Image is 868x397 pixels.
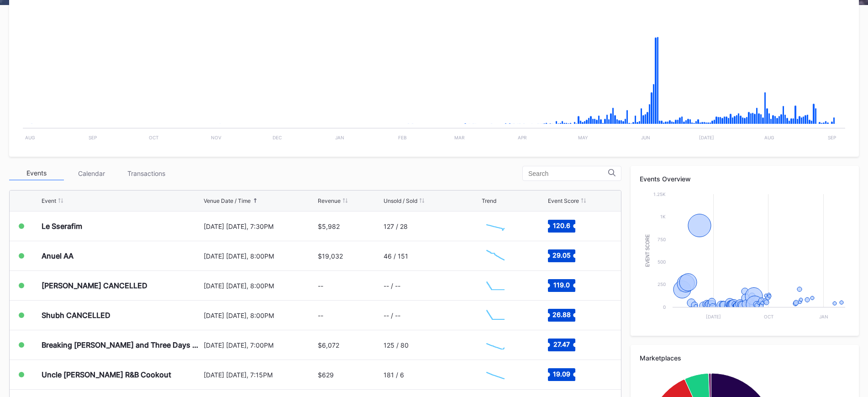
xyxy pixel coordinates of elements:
[318,312,323,319] div: --
[204,252,316,260] div: [DATE] [DATE], 8:00PM
[119,166,174,180] div: Transactions
[663,304,666,310] text: 0
[548,197,579,204] div: Event Score
[42,222,82,231] div: Le Sserafim
[706,314,721,319] text: [DATE]
[660,214,666,219] text: 1k
[518,135,527,140] text: Apr
[149,135,158,140] text: Oct
[42,340,201,349] div: Breaking [PERSON_NAME] and Three Days Grace
[482,333,509,356] svg: Chart title
[204,341,316,349] div: [DATE] [DATE], 7:00PM
[64,166,119,180] div: Calendar
[653,191,666,197] text: 1.25k
[482,304,509,327] svg: Chart title
[318,371,334,379] div: $629
[25,135,35,140] text: Aug
[482,274,509,297] svg: Chart title
[384,252,408,260] div: 46 / 151
[398,135,407,140] text: Feb
[819,314,828,319] text: Jan
[658,281,666,287] text: 250
[641,135,650,140] text: Jun
[658,259,666,265] text: 500
[553,370,570,378] text: 19.09
[204,371,316,379] div: [DATE] [DATE], 7:15PM
[318,252,343,260] div: $19,032
[640,190,850,327] svg: Chart title
[211,135,221,140] text: Nov
[204,312,316,319] div: [DATE] [DATE], 8:00PM
[318,222,340,230] div: $5,982
[273,135,282,140] text: Dec
[42,197,56,204] div: Event
[204,222,316,230] div: [DATE] [DATE], 7:30PM
[528,170,608,177] input: Search
[384,197,417,204] div: Unsold / Sold
[482,215,509,238] svg: Chart title
[318,197,341,204] div: Revenue
[204,197,251,204] div: Venue Date / Time
[828,135,836,140] text: Sep
[335,135,344,140] text: Jan
[553,340,570,348] text: 27.47
[699,135,714,140] text: [DATE]
[384,222,408,230] div: 127 / 28
[384,282,400,290] div: -- / --
[640,175,850,183] div: Events Overview
[552,311,571,318] text: 26.88
[204,282,316,290] div: [DATE] [DATE], 8:00PM
[553,281,570,289] text: 119.0
[658,237,666,242] text: 750
[764,135,774,140] text: Aug
[18,11,850,148] svg: Chart title
[42,281,147,290] div: [PERSON_NAME] CANCELLED
[645,234,650,267] text: Event Score
[482,363,509,386] svg: Chart title
[640,354,850,362] div: Marketplaces
[9,166,64,180] div: Events
[384,312,400,319] div: -- / --
[454,135,465,140] text: Mar
[578,135,588,140] text: May
[482,197,496,204] div: Trend
[42,370,171,379] div: Uncle [PERSON_NAME] R&B Cookout
[318,282,323,290] div: --
[384,341,409,349] div: 125 / 80
[384,371,404,379] div: 181 / 6
[552,251,571,259] text: 29.05
[764,314,773,319] text: Oct
[318,341,339,349] div: $6,072
[89,135,97,140] text: Sep
[482,244,509,267] svg: Chart title
[42,251,74,260] div: Anuel AA
[553,222,570,229] text: 120.6
[42,311,110,320] div: Shubh CANCELLED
